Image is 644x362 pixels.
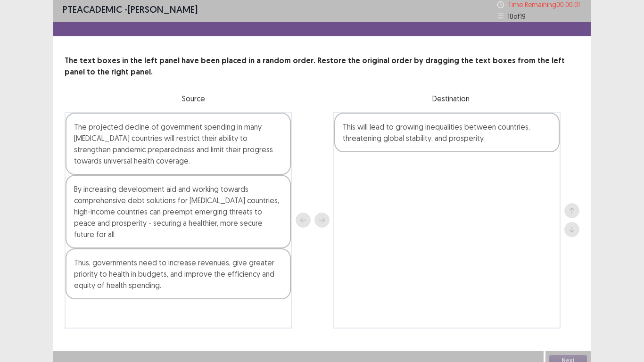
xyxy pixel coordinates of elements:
[65,93,322,104] p: Source
[65,55,579,78] p: The text boxes in the left panel have been placed in a random order. Restore the original order b...
[66,248,291,299] div: Thus, governments need to increase revenues, give greater priority to health in budgets, and impr...
[508,11,526,21] p: 10 of 19
[322,93,579,104] p: Destination
[63,3,122,15] span: PTE academic
[63,2,198,16] p: - [PERSON_NAME]
[334,113,560,152] div: This will lead to growing inequalities between countries, threatening global stability, and prosp...
[66,113,291,175] div: The projected decline of government spending in many [MEDICAL_DATA] countries will restrict their...
[66,175,291,248] div: By increasing development aid and working towards comprehensive debt solutions for [MEDICAL_DATA]...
